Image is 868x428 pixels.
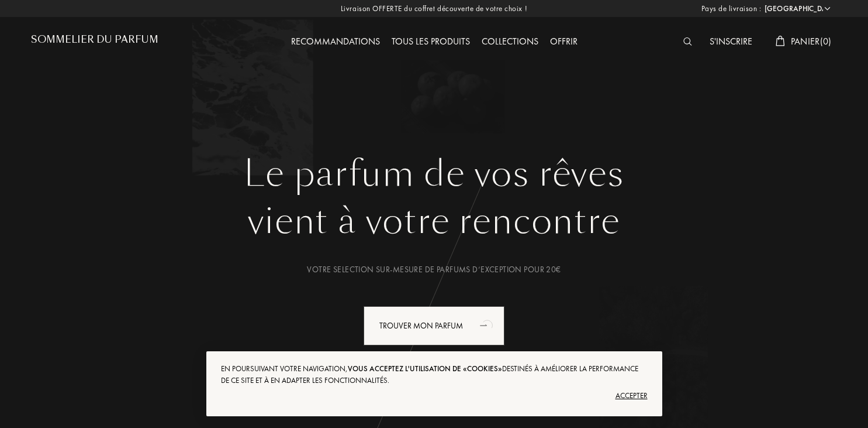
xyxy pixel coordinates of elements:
[386,35,476,50] div: Tous les produits
[704,35,758,47] a: S'inscrire
[476,313,499,337] div: animation
[683,37,692,46] img: search_icn_white.svg
[476,35,544,47] a: Collections
[776,36,785,46] img: cart_white.svg
[476,35,544,50] div: Collections
[791,35,832,47] span: Panier ( 0 )
[40,263,829,276] div: Votre selection sur-mesure de parfums d’exception pour 20€
[704,35,758,50] div: S'inscrire
[285,35,386,47] a: Recommandations
[701,3,762,15] span: Pays de livraison :
[544,35,583,47] a: Offrir
[348,364,502,374] span: vous acceptez l'utilisation de «cookies»
[31,34,158,50] a: Sommelier du Parfum
[40,195,829,248] div: vient à votre rencontre
[221,386,648,405] div: Accepter
[544,35,583,50] div: Offrir
[285,35,386,50] div: Recommandations
[364,306,504,345] div: Trouver mon parfum
[823,4,832,13] img: arrow_w.png
[355,306,513,345] a: Trouver mon parfumanimation
[40,153,829,195] h1: Le parfum de vos rêves
[221,363,648,386] div: En poursuivant votre navigation, destinés à améliorer la performance de ce site et à en adapter l...
[31,34,158,45] h1: Sommelier du Parfum
[386,35,476,47] a: Tous les produits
